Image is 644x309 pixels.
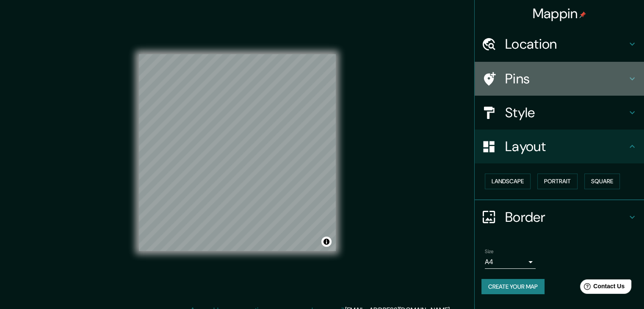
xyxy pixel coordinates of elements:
[579,11,586,18] img: pin-icon.png
[485,174,531,189] button: Landscape
[584,174,620,189] button: Square
[475,96,644,130] div: Style
[475,27,644,61] div: Location
[505,36,627,52] h4: Location
[533,5,586,22] h4: Mappin
[505,104,627,121] h4: Style
[505,138,627,155] h4: Layout
[321,237,332,247] button: Toggle attribution
[505,209,627,226] h4: Border
[537,174,578,189] button: Portrait
[481,279,544,295] button: Create your map
[475,62,644,96] div: Pins
[485,248,494,255] label: Size
[485,255,536,269] div: A4
[475,200,644,234] div: Border
[505,70,627,87] h4: Pins
[139,54,336,251] canvas: Map
[475,130,644,163] div: Layout
[569,276,635,300] iframe: Help widget launcher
